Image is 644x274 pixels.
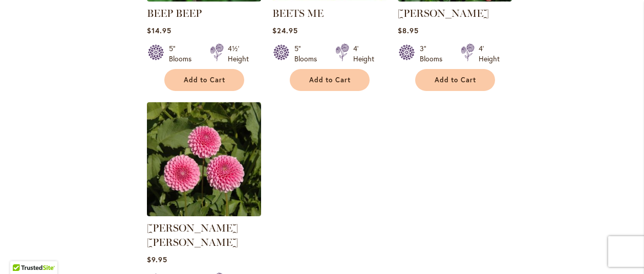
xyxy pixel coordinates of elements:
iframe: Launch Accessibility Center [8,238,36,266]
a: BEEP BEEP [147,7,202,19]
span: Add to Cart [309,76,351,84]
a: BEETS ME [272,7,324,19]
button: Add to Cart [290,69,370,91]
button: Add to Cart [164,69,244,91]
a: BETTY ANNE [147,209,261,218]
div: 5" Blooms [169,43,198,64]
a: [PERSON_NAME] [398,7,489,19]
div: 4½' Height [228,43,249,64]
div: 4' Height [479,43,500,64]
button: Add to Cart [415,69,495,91]
span: $9.95 [147,255,167,264]
span: Add to Cart [435,76,477,84]
img: BETTY ANNE [147,102,261,216]
span: $14.95 [147,26,171,35]
div: 3" Blooms [420,43,448,64]
a: [PERSON_NAME] [PERSON_NAME] [147,222,238,248]
span: Add to Cart [184,76,226,84]
div: 4' Height [353,43,374,64]
span: $8.95 [398,26,419,35]
div: 5" Blooms [294,43,323,64]
span: $24.95 [272,26,298,35]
